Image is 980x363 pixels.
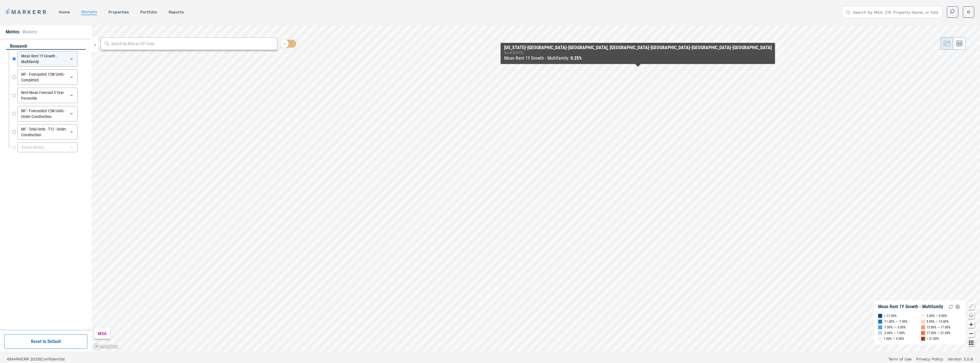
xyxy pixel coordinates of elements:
div: [US_STATE]-[GEOGRAPHIC_DATA]-[GEOGRAPHIC_DATA], [GEOGRAPHIC_DATA]-[GEOGRAPHIC_DATA]-[GEOGRAPHIC_D... [504,45,772,50]
div: research [6,43,86,50]
span: Confidential [41,357,65,361]
a: Mapbox logo [93,343,118,350]
canvas: Map [92,25,980,352]
a: Portfolio [140,10,157,14]
div: Mean Rent 1Y Growth - Multifamily [17,51,78,67]
span: MARKERR [10,357,30,361]
div: < -11.00% [884,313,897,319]
button: Zoom in map button [968,321,975,328]
span: © [7,357,10,361]
div: -3.00% — 1.00% [884,330,905,336]
input: Search by MSA, ZIP, Property Name, or Address [853,7,939,18]
a: markets [81,9,97,14]
a: Version 2.0.8 [948,356,973,362]
a: reports [169,10,184,14]
div: Mean Rent 1Y Growth - Multifamily [878,304,943,310]
div: -7.00% — -3.00% [884,324,906,330]
div: Mean Rent 1Y Growth - Multifamily : [504,55,772,62]
button: Other options map button [968,339,975,346]
img: Settings [954,303,961,310]
div: 1.00% — 5.00% [884,336,904,342]
div: Map Tooltip Content [504,45,772,62]
div: 9.00% — 13.00% [926,319,949,324]
button: D [963,6,974,18]
b: 0.25% [571,55,582,61]
div: (Select Metric) [17,143,78,152]
a: Term of Use [888,356,912,362]
a: home [59,10,70,14]
a: properties [108,10,129,14]
img: Reload Legend [947,303,954,310]
button: Change style map button [968,312,975,319]
button: Reset to Default [4,334,87,349]
div: Rent Mean Forecast 5 Year Percentile [17,88,78,103]
div: > 21.00% [926,336,939,342]
div: 13.00% — 17.00% [926,324,951,330]
div: MF - Forecasted 12M Units - Completed [17,69,78,85]
button: Show/Hide Legend Map Button [968,303,975,310]
div: MF - Total Units - T12 - Under Construction [17,124,78,140]
div: As of : [DATE] [504,50,772,55]
input: Search by MSA or ZIP Code [111,41,274,47]
li: Markets [22,29,37,35]
div: 5.00% — 9.00% [926,313,947,319]
div: MSA [94,328,110,339]
span: 2025 | [30,357,41,361]
div: 17.00% — 21.00% [926,330,951,336]
a: MARKERR [6,8,47,16]
li: Metrics [6,29,19,35]
button: Zoom out map button [968,330,975,337]
div: -11.00% — -7.00% [884,319,908,324]
span: D [967,9,970,15]
div: MF - Forecasted 12M Units - Under Construction [17,106,78,121]
a: Privacy Policy [916,356,943,362]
